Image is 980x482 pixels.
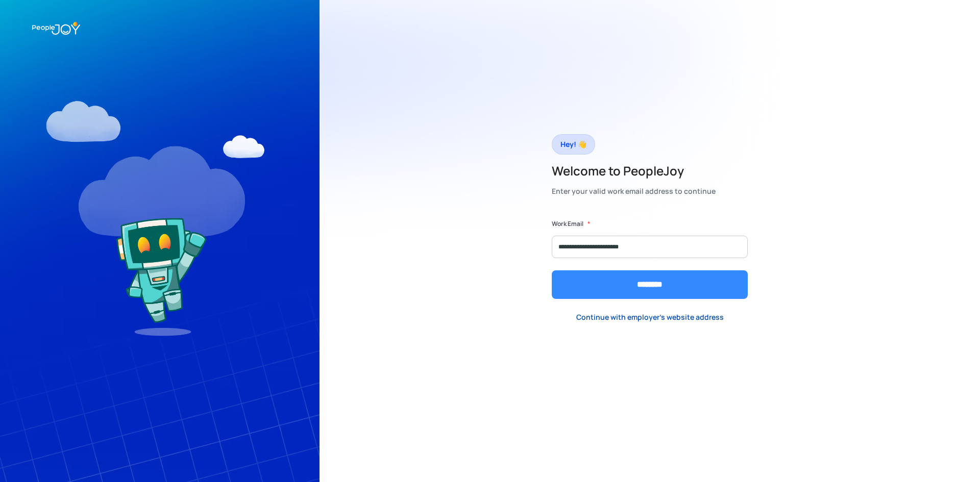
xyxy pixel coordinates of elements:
[568,307,732,327] a: Continue with employer's website address
[552,184,716,198] div: Enter your valid work email address to continue
[560,137,586,151] div: Hey! 👋
[552,219,583,229] label: Work Email
[576,312,724,322] div: Continue with employer's website address
[552,219,748,299] form: Form
[552,163,716,179] h2: Welcome to PeopleJoy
